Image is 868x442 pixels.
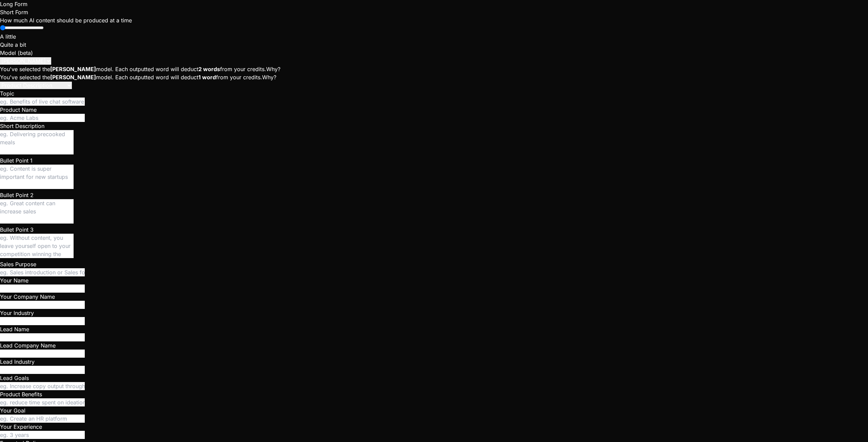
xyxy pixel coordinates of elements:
[198,66,220,72] strong: 2 words
[50,66,96,72] strong: [PERSON_NAME]
[262,74,276,81] a: Why?
[198,74,216,81] strong: 1 word
[266,66,280,72] a: Why?
[50,74,96,81] strong: [PERSON_NAME]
